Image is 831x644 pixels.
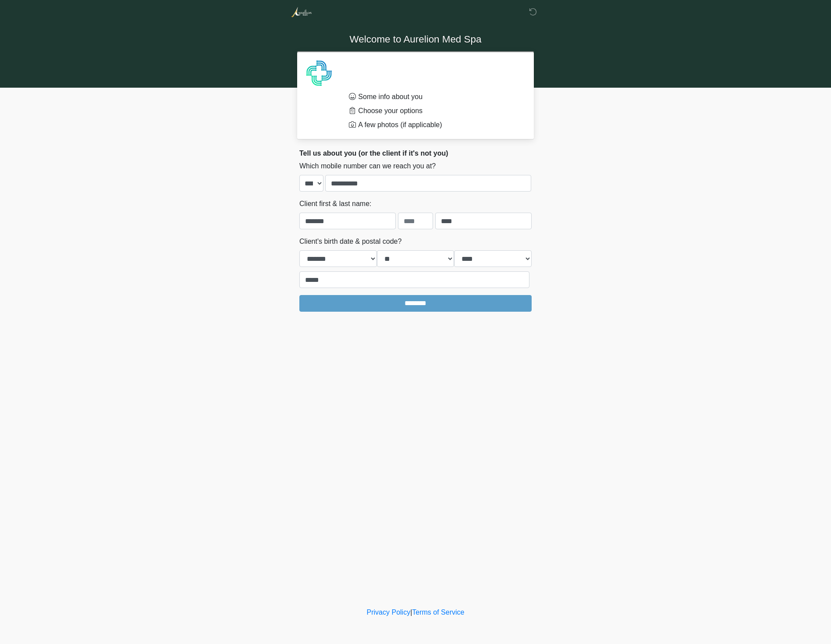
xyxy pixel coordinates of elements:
[293,32,538,48] h1: Welcome to Aurelion Med Spa
[367,608,411,616] a: Privacy Policy
[299,161,436,171] label: Which mobile number can we reach you at?
[299,199,372,209] label: Client first & last name:
[412,608,464,616] a: Terms of Service
[410,608,412,616] a: |
[291,7,312,18] img: Aurelion Med Spa Logo
[299,236,401,247] label: Client's birth date & postal code?
[299,149,532,157] h2: Tell us about you (or the client if it's not you)
[349,92,518,102] li: Some info about you
[306,60,332,86] img: Agent Avatar
[349,106,518,116] li: Choose your options
[349,120,518,130] li: A few photos (if applicable)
